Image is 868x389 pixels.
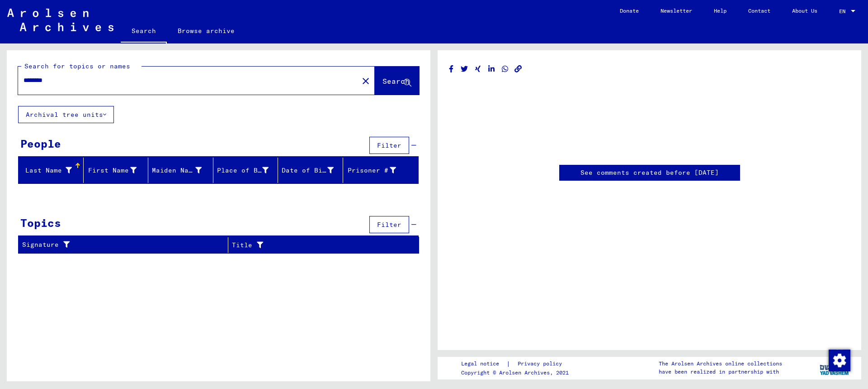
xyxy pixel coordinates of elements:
[152,166,202,175] div: Maiden Name
[22,163,83,178] div: Last Name
[121,20,167,43] a: Search
[514,63,523,75] button: Copy link
[232,240,401,250] div: Title
[461,359,573,369] div: |
[659,360,782,368] p: The Arolsen Archives online collections
[369,137,409,154] button: Filter
[377,141,401,149] span: Filter
[278,158,343,183] mat-header-cell: Date of Birth
[19,158,84,183] mat-header-cell: Last Name
[167,20,245,42] a: Browse archive
[232,238,410,252] div: Title
[839,8,849,14] span: EN
[487,63,496,75] button: Share on LinkedIn
[382,77,410,86] span: Search
[659,368,782,376] p: have been realized in partnership with
[461,369,573,377] p: Copyright © Arolsen Archives, 2021
[24,62,130,70] mat-label: Search for topics or names
[473,63,483,75] button: Share on Xing
[148,158,213,183] mat-header-cell: Maiden Name
[369,216,409,233] button: Filter
[357,72,375,90] button: Clear
[87,166,137,175] div: First Name
[343,158,419,183] mat-header-cell: Prisoner #
[447,63,456,75] button: Share on Facebook
[282,163,345,178] div: Date of Birth
[84,158,149,183] mat-header-cell: First Name
[510,359,573,369] a: Privacy policy
[87,163,148,178] div: First Name
[829,350,850,371] img: Change consent
[500,63,510,75] button: Share on WhatsApp
[347,163,408,178] div: Prisoner #
[22,240,221,250] div: Signature
[818,356,852,379] img: yv_logo.png
[20,135,61,152] div: People
[580,168,719,178] a: See comments created before [DATE]
[828,349,850,371] div: Change consent
[282,166,334,175] div: Date of Birth
[347,166,396,175] div: Prisoner #
[152,163,213,178] div: Maiden Name
[375,67,419,95] button: Search
[377,221,401,229] span: Filter
[18,106,114,123] button: Archival tree units
[217,163,280,178] div: Place of Birth
[461,359,506,369] a: Legal notice
[22,166,72,175] div: Last Name
[460,63,469,75] button: Share on Twitter
[213,158,278,183] mat-header-cell: Place of Birth
[22,238,230,252] div: Signature
[7,9,113,31] img: Arolsen_neg.svg
[20,215,61,231] div: Topics
[217,166,269,175] div: Place of Birth
[360,76,371,86] mat-icon: close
